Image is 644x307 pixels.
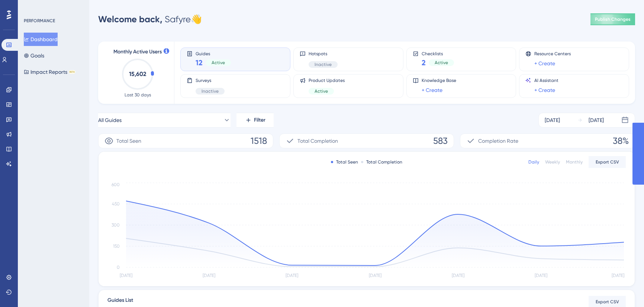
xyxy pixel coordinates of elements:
span: Last 30 days [125,92,151,98]
div: BETA [69,70,75,74]
span: Total Seen [116,136,141,145]
tspan: [DATE] [203,273,215,278]
span: Export CSV [596,299,619,305]
span: 583 [433,135,448,147]
button: Goals [24,49,44,62]
span: Inactive [202,88,219,94]
span: Resource Centers [534,51,571,57]
span: 2 [422,57,426,68]
button: Impact ReportsBETA [24,65,75,79]
div: Daily [528,159,539,165]
a: + Create [534,59,555,68]
span: Filter [254,116,265,125]
span: Total Completion [297,136,338,145]
span: Active [315,88,328,94]
tspan: 450 [112,201,120,207]
a: + Create [422,86,442,95]
span: Welcome back, [98,14,162,24]
tspan: [DATE] [286,273,298,278]
div: Safyre 👋 [98,13,202,25]
span: Active [435,60,448,66]
span: Completion Rate [478,136,518,145]
div: Total Seen [331,159,358,165]
span: AI Assistant [534,77,558,83]
button: Filter [236,113,274,128]
span: Active [212,60,225,66]
span: Checklists [422,51,454,56]
span: Monthly Active Users [113,47,162,56]
tspan: 300 [112,222,120,228]
div: [DATE] [589,116,604,125]
span: 1518 [251,135,267,147]
button: Dashboard [24,33,58,46]
tspan: [DATE] [120,273,132,278]
iframe: UserGuiding AI Assistant Launcher [613,278,635,300]
tspan: 150 [113,244,120,249]
span: Knowledge Base [422,77,456,83]
span: Inactive [315,62,332,67]
div: PERFORMANCE [24,18,55,24]
a: + Create [534,86,555,95]
span: All Guides [98,116,122,125]
span: 38% [613,135,629,147]
span: Export CSV [596,159,619,165]
div: [DATE] [545,116,560,125]
tspan: 0 [117,265,120,270]
div: Weekly [545,159,560,165]
tspan: [DATE] [535,273,547,278]
span: Guides [196,51,231,56]
div: Monthly [566,159,583,165]
button: Export CSV [589,156,626,168]
span: Hotspots [309,51,338,57]
tspan: 600 [112,182,120,187]
button: Publish Changes [590,13,635,25]
text: 15,602 [129,70,146,77]
tspan: [DATE] [369,273,381,278]
button: All Guides [98,113,231,128]
span: Publish Changes [595,16,631,22]
span: 12 [196,57,203,68]
tspan: [DATE] [452,273,464,278]
span: Product Updates [309,77,345,83]
span: Surveys [196,77,225,83]
tspan: [DATE] [612,273,624,278]
div: Total Completion [361,159,402,165]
